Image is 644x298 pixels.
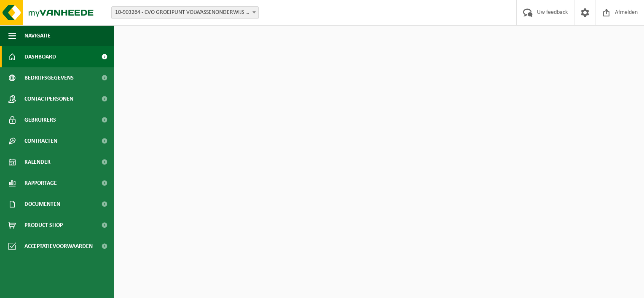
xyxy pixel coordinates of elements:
span: 10-903264 - CVO GROEIPUNT VOLWASSENONDERWIJS - LOKEREN [111,6,259,19]
span: Documenten [24,194,60,215]
span: Kalender [24,152,51,173]
span: Rapportage [24,173,57,194]
span: Dashboard [24,46,56,67]
span: Contactpersonen [24,88,73,109]
span: Product Shop [24,215,63,236]
span: 10-903264 - CVO GROEIPUNT VOLWASSENONDERWIJS - LOKEREN [112,7,258,19]
span: Acceptatievoorwaarden [24,236,93,257]
span: Contracten [24,130,57,152]
span: Bedrijfsgegevens [24,67,74,88]
span: Navigatie [24,25,51,46]
span: Gebruikers [24,109,56,130]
